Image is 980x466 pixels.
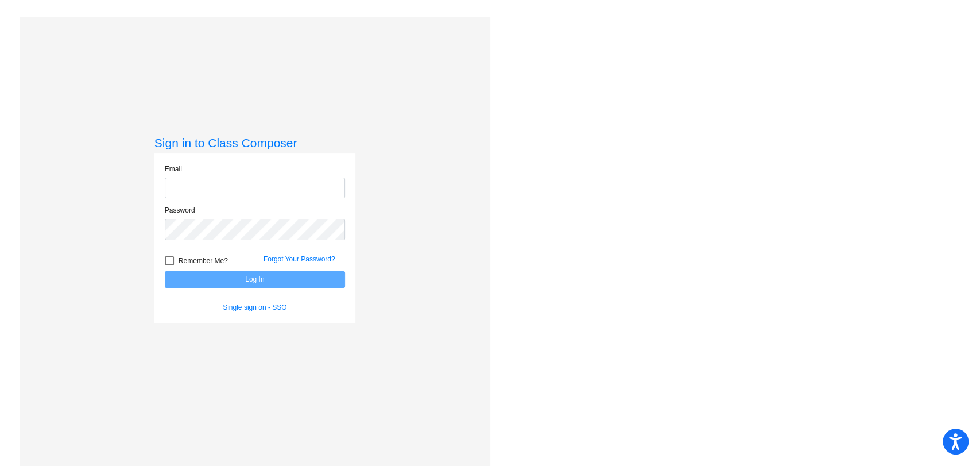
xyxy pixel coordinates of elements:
h3: Sign in to Class Composer [154,136,355,150]
label: Email [165,164,182,174]
span: Remember Me? [179,254,228,268]
a: Forgot Your Password? [264,255,335,263]
a: Single sign on - SSO [223,303,286,311]
button: Log In [165,271,345,288]
label: Password [165,205,195,215]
